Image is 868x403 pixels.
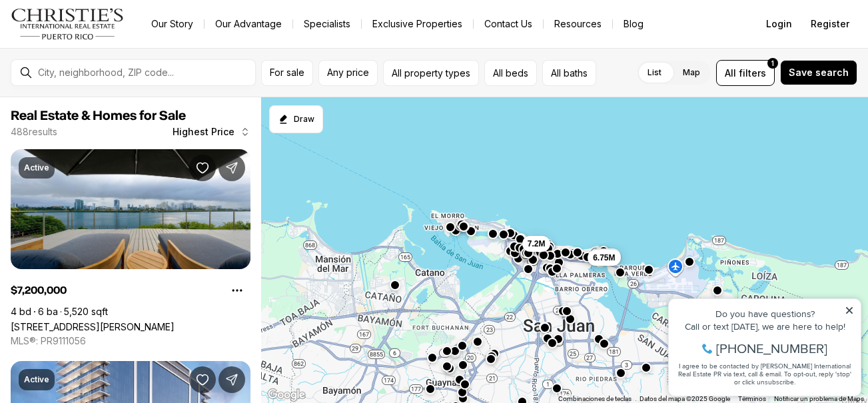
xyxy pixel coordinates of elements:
[474,15,543,33] button: Contact Us
[716,60,775,86] button: Allfilters1
[17,82,190,107] span: I agree to be contacted by [PERSON_NAME] International Real Estate PR via text, call & email. To ...
[327,67,369,78] span: Any price
[11,321,175,332] a: 1004 ASHFORD AVE, SAN JUAN PR, 00907
[527,238,545,249] span: 7.2M
[544,15,612,33] a: Resources
[318,60,378,86] button: Any price
[383,60,479,86] button: All property types
[362,15,473,33] a: Exclusive Properties
[189,155,216,181] button: Save Property: 1004 ASHFORD AVE
[593,252,615,263] span: 6.75M
[218,366,245,393] button: Share Property
[811,19,849,29] span: Register
[218,155,245,181] button: Share Property
[205,15,292,33] a: Our Advantage
[189,366,216,393] button: Save Property: 1149 ASHFORD AVENUE VANDERBILT RESIDENCES #1903
[522,236,550,252] button: 7.2M
[24,163,49,173] p: Active
[173,127,234,137] span: Highest Price
[224,277,250,304] button: Property options
[613,15,654,33] a: Blog
[739,66,766,80] span: filters
[672,61,711,85] label: Map
[637,61,672,85] label: List
[141,15,204,33] a: Our Story
[592,248,621,264] button: 6.5M
[24,374,49,385] p: Active
[14,43,193,52] div: Call or text [DATE], we are here to help!
[11,109,186,123] span: Real Estate & Homes for Sale
[14,30,193,39] div: Do you have questions?
[542,60,596,86] button: All baths
[55,63,166,76] span: [PHONE_NUMBER]
[789,67,849,78] span: Save search
[588,250,620,266] button: 6.75M
[484,60,537,86] button: All beds
[725,66,736,80] span: All
[771,58,774,69] span: 1
[758,11,800,37] button: Login
[270,67,304,78] span: For sale
[780,60,857,85] button: Save search
[269,105,323,133] button: Start drawing
[803,11,857,37] button: Register
[11,8,125,40] img: logo
[640,395,730,402] span: Datos del mapa ©2025 Google
[165,119,258,145] button: Highest Price
[293,15,361,33] a: Specialists
[261,60,313,86] button: For sale
[11,127,57,137] p: 488 results
[766,19,792,29] span: Login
